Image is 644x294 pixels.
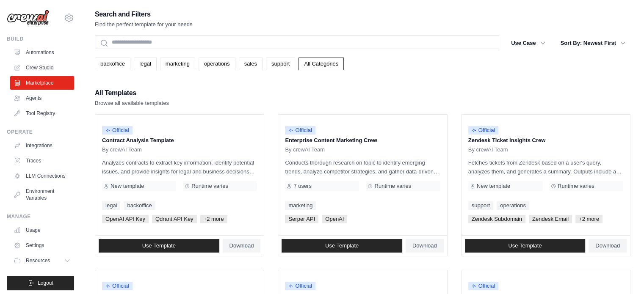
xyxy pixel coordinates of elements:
[7,213,74,220] div: Manage
[38,280,53,286] span: Logout
[26,257,50,264] span: Resources
[506,36,550,51] button: Use Case
[508,242,542,249] span: Use Template
[191,183,228,190] span: Runtime varies
[529,215,572,223] span: Zendesk Email
[325,242,359,249] span: Use Template
[468,282,499,290] span: Official
[322,215,347,223] span: OpenAI
[575,215,603,223] span: +2 more
[10,154,74,168] a: Traces
[468,215,525,223] span: Zendesk Subdomain
[95,99,169,107] p: Browse all available templates
[285,136,440,145] p: Enterprise Content Marketing Crew
[285,215,318,223] span: Serper API
[102,201,120,210] a: legal
[266,58,295,70] a: support
[285,282,315,290] span: Official
[199,58,235,70] a: operations
[468,136,623,145] p: Zendesk Ticket Insights Crew
[102,215,149,223] span: OpenAI API Key
[412,242,437,249] span: Download
[299,58,344,70] a: All Categories
[468,201,493,210] a: support
[124,201,155,210] a: backoffice
[7,276,74,290] button: Logout
[229,242,254,249] span: Download
[7,10,49,26] img: Logo
[200,215,227,223] span: +2 more
[10,139,74,152] a: Integrations
[465,239,586,253] a: Use Template
[10,169,74,183] a: LLM Connections
[468,146,508,153] span: By crewAI Team
[293,183,312,190] span: 7 users
[223,239,261,253] a: Download
[406,239,444,253] a: Download
[95,20,193,29] p: Find the perfect template for your needs
[10,184,74,205] a: Environment Variables
[282,239,402,253] a: Use Template
[10,223,74,237] a: Usage
[7,36,74,42] div: Build
[10,76,74,90] a: Marketplace
[374,183,411,190] span: Runtime varies
[556,36,630,51] button: Sort By: Newest First
[102,146,142,153] span: By crewAI Team
[595,242,620,249] span: Download
[10,91,74,105] a: Agents
[152,215,197,223] span: Qdrant API Key
[102,282,133,290] span: Official
[99,239,219,253] a: Use Template
[102,158,257,176] p: Analyzes contracts to extract key information, identify potential issues, and provide insights fo...
[285,201,316,210] a: marketing
[10,239,74,252] a: Settings
[468,158,623,176] p: Fetches tickets from Zendesk based on a user's query, analyzes them, and generates a summary. Out...
[142,242,176,249] span: Use Template
[95,8,193,20] h2: Search and Filters
[160,58,195,70] a: marketing
[95,58,130,70] a: backoffice
[239,58,263,70] a: sales
[102,136,257,145] p: Contract Analysis Template
[10,61,74,74] a: Crew Studio
[558,183,594,190] span: Runtime varies
[102,126,133,135] span: Official
[95,87,169,99] h2: All Templates
[589,239,627,253] a: Download
[285,158,440,176] p: Conducts thorough research on topic to identify emerging trends, analyze competitor strategies, a...
[497,201,529,210] a: operations
[285,146,325,153] span: By crewAI Team
[468,126,499,135] span: Official
[10,107,74,120] a: Tool Registry
[477,183,510,190] span: New template
[10,46,74,59] a: Automations
[10,254,74,267] button: Resources
[7,129,74,135] div: Operate
[111,183,144,190] span: New template
[285,126,315,135] span: Official
[134,58,156,70] a: legal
